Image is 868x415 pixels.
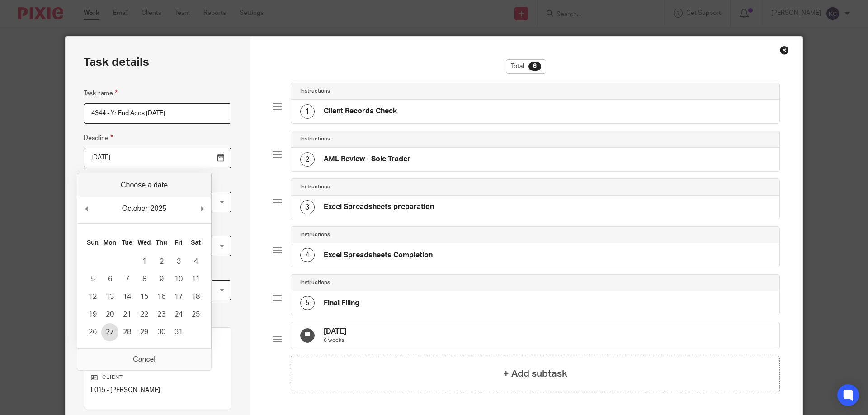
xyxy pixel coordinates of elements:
[156,239,167,246] abbr: Thursday
[104,239,116,246] abbr: Monday
[136,288,153,306] button: 15
[84,270,101,288] button: 5
[84,103,231,124] input: Task name
[528,62,541,71] div: 6
[153,306,170,323] button: 23
[780,46,789,55] div: Close this dialog window
[187,288,204,306] button: 18
[300,200,315,214] div: 3
[118,270,136,288] button: 7
[84,288,101,306] button: 12
[300,104,315,119] div: 1
[170,270,187,288] button: 10
[300,296,315,310] div: 5
[300,183,330,191] h4: Instructions
[84,88,118,98] label: Task name
[122,239,132,246] abbr: Tuesday
[101,306,118,323] button: 20
[153,253,170,270] button: 2
[101,270,118,288] button: 6
[84,148,231,168] input: Use the arrow keys to pick a date
[324,251,433,260] h4: Excel Spreadsheets Completion
[198,202,207,215] button: Next Month
[91,386,224,395] p: L015 - [PERSON_NAME]
[170,306,187,323] button: 24
[136,270,153,288] button: 8
[170,288,187,306] button: 17
[300,248,315,262] div: 4
[153,288,170,306] button: 16
[187,253,204,270] button: 4
[324,154,410,164] h4: AML Review - Sole Trader
[324,337,346,344] p: 6 weeks
[324,327,346,336] h4: [DATE]
[136,253,153,270] button: 1
[170,253,187,270] button: 3
[121,202,149,215] div: October
[191,239,201,246] abbr: Saturday
[84,306,101,323] button: 19
[300,231,330,238] h4: Instructions
[300,135,330,143] h4: Instructions
[101,323,118,341] button: 27
[136,323,153,341] button: 29
[187,306,204,323] button: 25
[503,367,567,381] h4: + Add subtask
[84,55,149,70] h2: Task details
[137,239,151,246] abbr: Wednesday
[118,306,136,323] button: 21
[82,202,91,215] button: Previous Month
[175,239,183,246] abbr: Friday
[136,306,153,323] button: 22
[300,152,315,167] div: 2
[300,88,330,95] h4: Instructions
[300,279,330,286] h4: Instructions
[187,270,204,288] button: 11
[91,374,224,381] p: Client
[149,202,168,215] div: 2025
[153,270,170,288] button: 9
[170,323,187,341] button: 31
[324,202,434,212] h4: Excel Spreadsheets preparation
[506,59,546,74] div: Total
[84,133,113,143] label: Deadline
[101,288,118,306] button: 13
[91,346,224,365] p: Accounts Preparation - Sole Trader/ Partnerships
[118,323,136,341] button: 28
[118,288,136,306] button: 14
[84,323,101,341] button: 26
[87,239,99,246] abbr: Sunday
[324,107,397,116] h4: Client Records Check
[324,298,359,308] h4: Final Filing
[153,323,170,341] button: 30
